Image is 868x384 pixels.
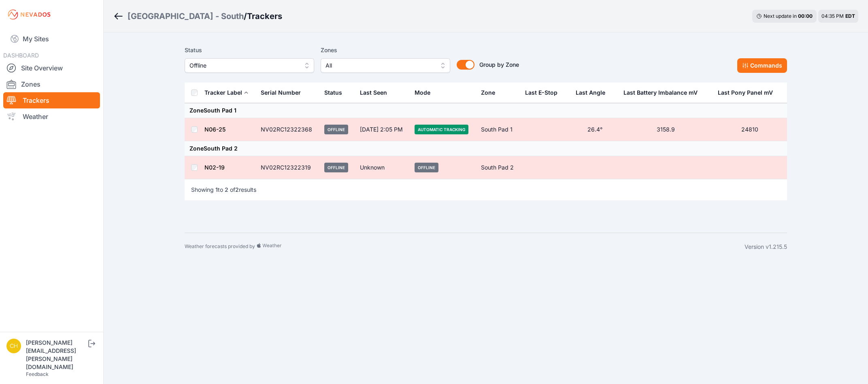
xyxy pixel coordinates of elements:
span: Offline [415,163,438,172]
td: NV02RC12322319 [256,156,319,179]
a: [GEOGRAPHIC_DATA] - South [128,11,244,22]
div: Mode [415,89,430,97]
td: Zone South Pad 1 [185,103,787,118]
td: NV02RC12322368 [256,118,319,141]
span: 2 [235,186,239,193]
span: Offline [324,125,348,134]
button: Last E-Stop [525,83,564,102]
button: All [321,58,450,73]
td: South Pad 2 [476,156,520,179]
td: Unknown [355,156,410,179]
button: Serial Number [261,83,307,102]
img: chris.young@nevados.solar [6,339,21,353]
h3: Trackers [247,11,282,22]
button: Offline [185,58,314,73]
div: Last E-Stop [525,89,557,97]
p: Showing to of results [191,186,256,194]
div: Tracker Label [204,89,242,97]
span: Offline [189,61,298,70]
td: [DATE] 2:05 PM [355,118,410,141]
span: DASHBOARD [3,52,39,59]
button: Status [324,83,349,102]
span: 2 [225,186,228,193]
button: Commands [737,58,787,73]
div: Zone [481,89,495,97]
nav: Breadcrumb [113,6,282,27]
div: Last Angle [576,89,605,97]
div: 00 : 00 [798,13,813,19]
div: Weather forecasts provided by [185,243,745,251]
a: Site Overview [3,60,100,76]
div: Last Pony Panel mV [718,89,773,97]
button: Tracker Label [204,83,249,102]
td: Zone South Pad 2 [185,141,787,156]
span: Automatic Tracking [415,125,468,134]
div: Version v1.215.5 [745,243,787,251]
span: Group by Zone [479,61,519,68]
div: [PERSON_NAME][EMAIL_ADDRESS][PERSON_NAME][DOMAIN_NAME] [26,339,87,371]
td: 26.4° [571,118,619,141]
a: Feedback [26,371,49,377]
div: Last Seen [360,83,405,102]
button: Zone [481,83,502,102]
a: N06-25 [204,126,226,133]
label: Zones [321,45,450,55]
span: / [244,11,247,22]
span: Next update in [764,13,797,19]
td: South Pad 1 [476,118,520,141]
span: Offline [324,163,348,172]
a: N02-19 [204,164,225,171]
span: 04:35 PM [821,13,844,19]
img: Nevados [6,8,52,21]
a: My Sites [3,29,100,49]
button: Last Angle [576,83,612,102]
span: EDT [845,13,855,19]
div: Last Battery Imbalance mV [623,89,698,97]
div: Serial Number [261,89,301,97]
a: Zones [3,76,100,92]
label: Status [185,45,314,55]
button: Mode [415,83,437,102]
a: Trackers [3,92,100,108]
span: All [325,61,434,70]
span: 1 [215,186,218,193]
td: 3158.9 [619,118,713,141]
a: Weather [3,108,100,125]
div: Status [324,89,342,97]
button: Last Battery Imbalance mV [623,83,704,102]
button: Last Pony Panel mV [718,83,779,102]
td: 24810 [713,118,787,141]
